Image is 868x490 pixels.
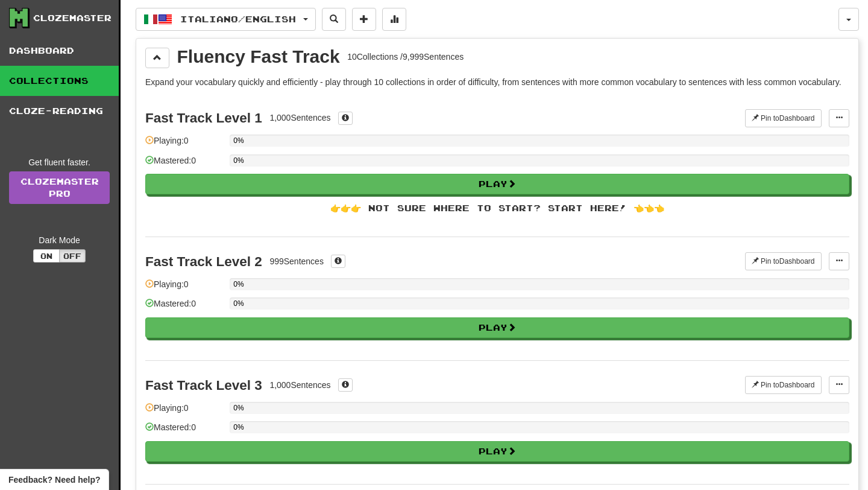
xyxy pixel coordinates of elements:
[33,249,60,262] button: On
[322,8,346,31] button: Search sentences
[382,8,406,31] button: More stats
[352,8,376,31] button: Add sentence to collection
[145,174,849,194] button: Play
[145,154,224,174] div: Mastered: 0
[9,171,110,204] a: ClozemasterPro
[145,441,849,462] button: Play
[745,252,822,270] button: Pin toDashboard
[9,156,110,168] div: Get fluent faster.
[145,110,262,126] div: Fast Track Level 1
[269,379,330,391] div: 1,000 Sentences
[145,378,262,393] div: Fast Track Level 3
[145,278,224,298] div: Playing: 0
[136,8,316,31] button: Italiano/English
[180,14,296,24] span: Italiano / English
[9,234,110,246] div: Dark Mode
[145,254,262,269] div: Fast Track Level 2
[145,76,849,88] p: Expand your vocabulary quickly and efficiently - play through 10 collections in order of difficul...
[33,12,112,24] div: Clozemaster
[269,255,324,267] div: 999 Sentences
[745,109,822,127] button: Pin toDashboard
[145,202,849,214] div: 👉👉👉 Not sure where to start? Start here! 👈👈👈
[745,376,822,394] button: Pin toDashboard
[347,51,464,63] div: 10 Collections / 9,999 Sentences
[145,317,849,338] button: Play
[8,474,100,486] span: Open feedback widget
[145,297,224,317] div: Mastered: 0
[145,402,224,422] div: Playing: 0
[59,249,86,262] button: Off
[145,135,224,154] div: Playing: 0
[177,48,340,66] div: Fluency Fast Track
[145,421,224,441] div: Mastered: 0
[269,112,330,124] div: 1,000 Sentences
